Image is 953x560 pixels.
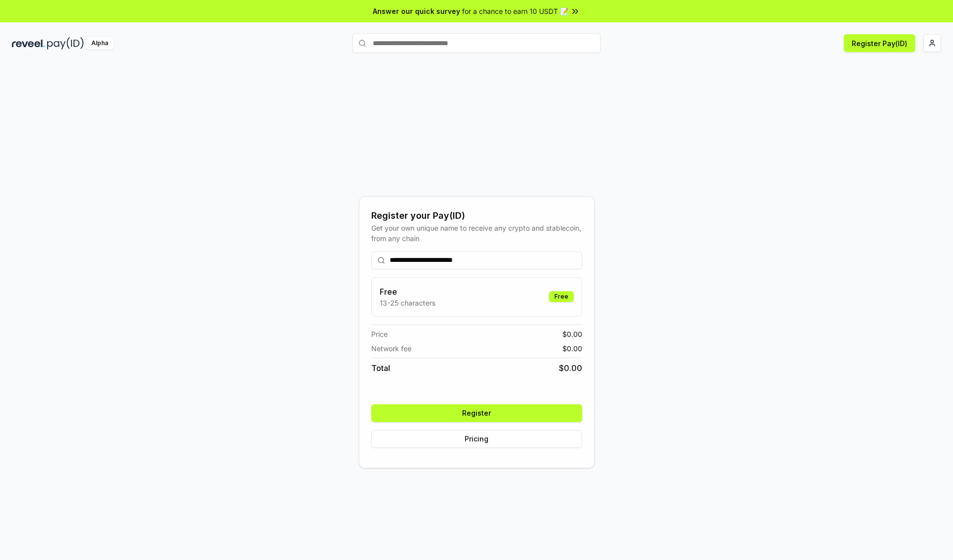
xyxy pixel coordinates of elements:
[371,430,582,448] button: Pricing
[371,329,388,339] span: Price
[12,37,45,50] img: reveel_dark
[371,362,390,374] span: Total
[371,343,411,354] span: Network fee
[371,404,582,422] button: Register
[373,6,460,16] span: Answer our quick survey
[371,223,582,244] div: Get your own unique name to receive any crypto and stablecoin, from any chain
[844,34,915,52] button: Register Pay(ID)
[380,298,435,308] p: 13-25 characters
[562,329,582,339] span: $ 0.00
[549,291,574,302] div: Free
[462,6,568,16] span: for a chance to earn 10 USDT 📝
[371,209,582,223] div: Register your Pay(ID)
[47,37,84,50] img: pay_id
[562,343,582,354] span: $ 0.00
[559,362,582,374] span: $ 0.00
[380,286,435,298] h3: Free
[86,37,114,50] div: Alpha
